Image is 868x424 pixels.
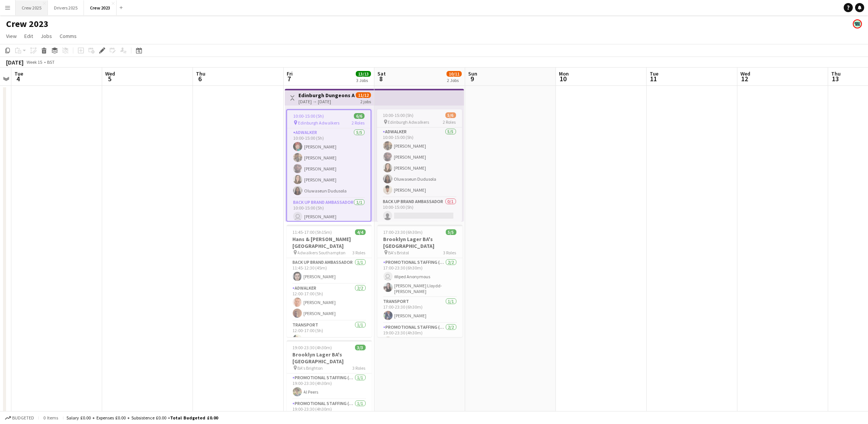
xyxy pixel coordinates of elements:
span: 3 Roles [353,250,366,255]
span: Mon [559,70,569,77]
span: Comms [60,33,77,39]
app-job-card: 11:45-17:00 (5h15m)4/4Hans & [PERSON_NAME] [GEOGRAPHIC_DATA] Adwalkers Southampton3 RolesBack Up ... [287,225,372,337]
span: BA's Brighton [298,365,323,371]
span: 5 [104,74,115,83]
span: 10/11 [447,71,462,77]
app-user-avatar: Claire Stewart [853,19,862,28]
button: Crew 2025 [16,0,48,15]
span: 13/13 [356,71,371,77]
app-card-role: Transport1/117:00-23:30 (6h30m)[PERSON_NAME] [377,297,462,323]
span: 4/4 [355,229,366,235]
span: Tue [650,70,658,77]
span: 7 [286,74,293,83]
div: [DATE] [6,58,24,66]
div: 3 Jobs [356,77,371,83]
span: Jobs [41,33,52,39]
app-job-card: 17:00-23:30 (6h30m)5/5Brooklyn Lager BA's [GEOGRAPHIC_DATA] BA's Bristol3 RolesPromotional Staffi... [377,225,462,337]
app-card-role: Promotional Staffing (Team Leader)2/217:00-23:30 (6h30m) Wiped Anonymous[PERSON_NAME] Lloydd-[PER... [377,258,462,297]
app-card-role: Back Up Brand Ambassador1/111:45-12:30 (45m)[PERSON_NAME] [287,258,372,284]
span: 13 [830,74,841,83]
app-job-card: 10:00-15:00 (5h)5/6 Edinburgh Adwalkers2 RolesAdwalker5/510:00-15:00 (5h)[PERSON_NAME][PERSON_NAM... [377,109,462,222]
app-card-role: Back Up Brand Ambassador1/110:00-15:00 (5h) [PERSON_NAME] [287,198,371,224]
span: 19:00-23:30 (4h30m) [293,345,332,350]
a: Jobs [38,31,55,41]
span: 3 Roles [443,250,456,255]
app-card-role: Transport1/112:00-17:00 (5h)Z Afram [287,321,372,347]
app-card-role: Promotional Staffing (Brand Ambassadors)1/119:00-23:30 (4h30m)Al Peers [287,374,372,399]
span: 3/3 [355,345,366,350]
div: 2 jobs [360,98,371,104]
a: View [3,31,20,41]
span: Edinburgh Adwalkers [298,120,339,126]
app-card-role: Adwalker2/212:00-17:00 (5h)[PERSON_NAME][PERSON_NAME] [287,284,372,321]
span: Adwalkers Southampton [298,250,346,255]
div: Salary £0.00 + Expenses £0.00 + Subsistence £0.00 = [66,415,218,421]
span: 10:00-15:00 (5h) [293,113,324,119]
span: 6 [195,74,205,83]
span: 0 items [42,415,60,421]
span: Sun [468,70,477,77]
span: Wed [105,70,115,77]
span: 2 Roles [443,119,456,125]
div: 2 Jobs [447,77,461,83]
span: BA's Bristol [388,250,409,255]
span: Thu [196,70,205,77]
span: 17:00-23:30 (6h30m) [383,229,423,235]
div: BST [47,59,55,65]
h3: Brooklyn Lager BA's [GEOGRAPHIC_DATA] [377,236,462,249]
button: Drivers 2025 [48,0,84,15]
span: Thu [831,70,841,77]
span: Week 15 [25,59,44,65]
span: View [6,33,17,39]
app-job-card: 10:00-15:00 (5h)6/6 Edinburgh Adwalkers2 RolesAdwalker5/510:00-15:00 (5h)[PERSON_NAME][PERSON_NAM... [286,109,371,222]
span: 12 [739,74,750,83]
app-card-role: Adwalker5/510:00-15:00 (5h)[PERSON_NAME][PERSON_NAME][PERSON_NAME][PERSON_NAME]Oluwaseun Dudusola [287,128,371,198]
app-card-role: Adwalker5/510:00-15:00 (5h)[PERSON_NAME][PERSON_NAME][PERSON_NAME]Oluwaseun Dudusola[PERSON_NAME] [377,128,462,197]
span: 11 [649,74,658,83]
button: Budgeted [4,414,35,422]
span: 2 Roles [352,120,365,126]
span: 10 [558,74,569,83]
div: [DATE] → [DATE] [298,99,355,104]
span: 5/6 [445,112,456,118]
span: Sat [377,70,386,77]
span: 4 [13,74,23,83]
span: Wed [740,70,750,77]
app-card-role: Promotional Staffing (Brand Ambassadors)2/219:00-23:30 (4h30m) [377,323,462,360]
h3: Brooklyn Lager BA's [GEOGRAPHIC_DATA] [287,351,372,365]
h3: Edinburgh Dungeons Adwalkers [298,92,355,99]
span: 11/12 [356,92,371,98]
span: Fri [287,70,293,77]
a: Comms [57,31,80,41]
span: Tue [14,70,23,77]
span: 10:00-15:00 (5h) [383,112,414,118]
button: Crew 2023 [84,0,117,15]
span: 9 [467,74,477,83]
span: Total Budgeted £0.00 [170,415,218,421]
span: 3 Roles [353,365,366,371]
span: Budgeted [12,415,34,421]
span: 8 [376,74,386,83]
span: Edit [24,33,33,39]
span: 11:45-17:00 (5h15m) [293,229,332,235]
span: 5/5 [446,229,456,235]
span: 6/6 [354,113,365,119]
a: Edit [21,31,36,41]
span: Edinburgh Adwalkers [388,119,429,125]
h1: Crew 2023 [6,18,49,30]
app-card-role: Back Up Brand Ambassador0/110:00-15:00 (5h) [377,197,462,223]
h3: Hans & [PERSON_NAME] [GEOGRAPHIC_DATA] [287,236,372,249]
